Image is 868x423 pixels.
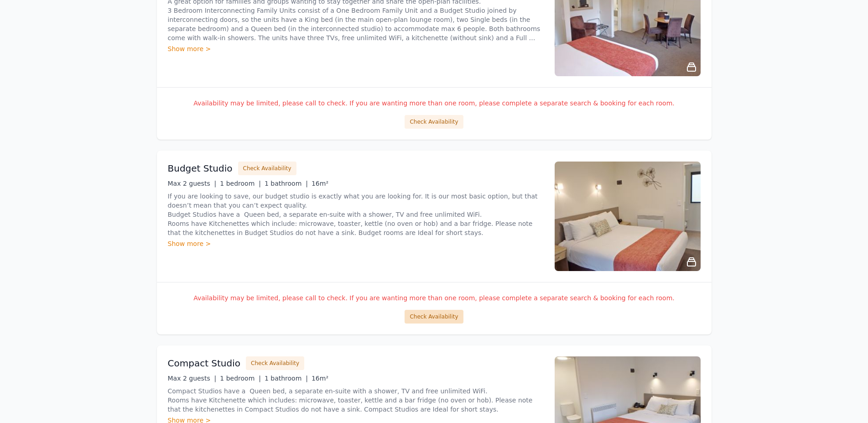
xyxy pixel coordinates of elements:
[168,192,544,237] p: If you are looking to save, our budget studio is exactly what you are looking for. It is our most...
[265,375,308,382] span: 1 bathroom |
[220,180,261,187] span: 1 bedroom |
[246,356,304,370] button: Check Availability
[405,310,463,324] button: Check Availability
[168,180,217,187] span: Max 2 guests |
[168,44,544,53] div: Show more >
[168,99,701,108] p: Availability may be limited, please call to check. If you are wanting more than one room, please ...
[168,239,544,248] div: Show more >
[168,162,233,175] h3: Budget Studio
[168,357,241,370] h3: Compact Studio
[168,293,701,303] p: Availability may be limited, please call to check. If you are wanting more than one room, please ...
[238,162,296,175] button: Check Availability
[168,386,544,414] p: Compact Studios have a Queen bed, a separate en-suite with a shower, TV and free unlimited WiFi. ...
[405,115,463,129] button: Check Availability
[220,375,261,382] span: 1 bedroom |
[312,180,328,187] span: 16m²
[168,375,217,382] span: Max 2 guests |
[265,180,308,187] span: 1 bathroom |
[312,375,328,382] span: 16m²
